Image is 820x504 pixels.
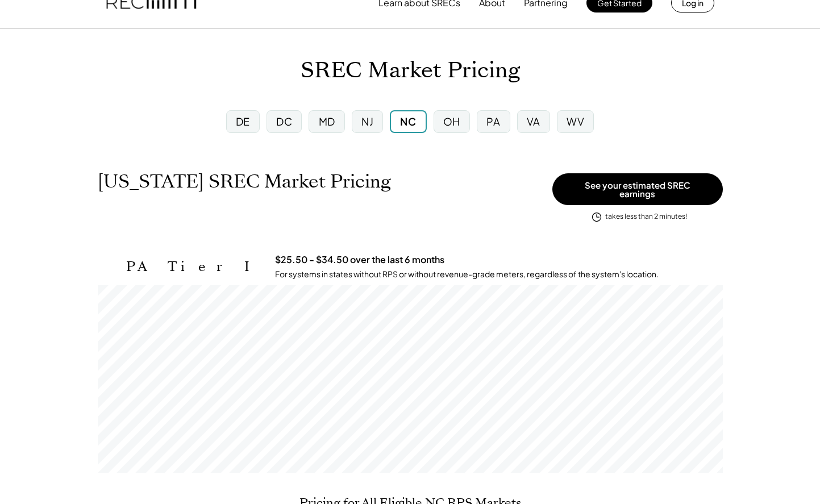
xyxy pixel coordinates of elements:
[319,114,335,128] div: MD
[236,114,250,128] div: DE
[552,173,723,205] button: See your estimated SREC earnings
[301,57,520,84] h1: SREC Market Pricing
[567,114,584,128] div: WV
[98,170,391,193] h1: [US_STATE] SREC Market Pricing
[361,114,373,128] div: NJ
[527,114,540,128] div: VA
[400,114,416,128] div: NC
[275,254,444,266] h3: $25.50 - $34.50 over the last 6 months
[443,114,460,128] div: OH
[486,114,500,128] div: PA
[275,269,659,280] div: For systems in states without RPS or without revenue-grade meters, regardless of the system's loc...
[276,114,292,128] div: DC
[605,212,687,222] div: takes less than 2 minutes!
[126,259,258,275] h2: PA Tier I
